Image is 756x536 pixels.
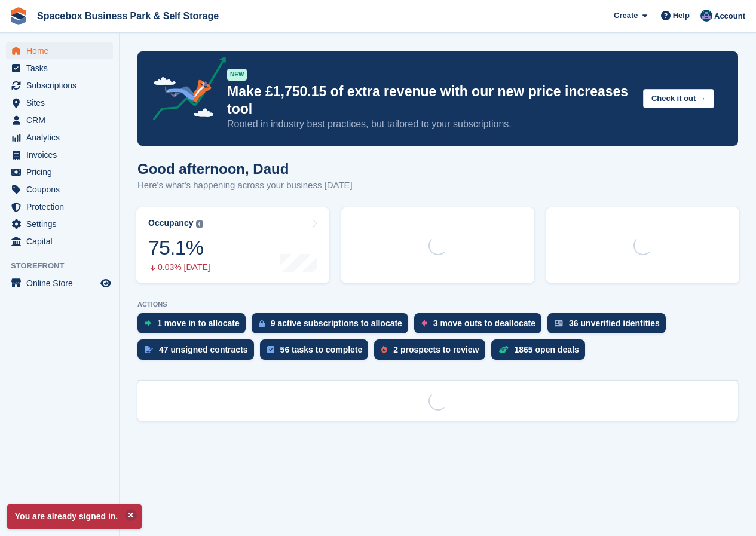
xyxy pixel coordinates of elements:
p: You are already signed in. [7,504,142,529]
a: menu [6,112,113,128]
button: Check it out → [643,89,714,109]
div: Occupancy [148,218,193,228]
img: move_outs_to_deallocate_icon-f764333ba52eb49d3ac5e1228854f67142a1ed5810a6f6cc68b1a99e826820c5.svg [421,320,427,327]
div: 0.03% [DATE] [148,262,210,272]
a: menu [6,181,113,198]
span: Analytics [26,129,98,146]
img: prospect-51fa495bee0391a8d652442698ab0144808aea92771e9ea1ae160a38d050c398.svg [381,346,387,353]
img: icon-info-grey-7440780725fd019a000dd9b08b2336e03edf1995a4989e88bcd33f0948082b44.svg [196,220,203,228]
p: Make £1,750.15 of extra revenue with our new price increases tool [227,83,633,118]
a: menu [6,77,113,94]
span: Protection [26,198,98,215]
span: Pricing [26,164,98,180]
span: Online Store [26,275,98,292]
p: ACTIONS [137,301,738,308]
p: Here's what's happening across your business [DATE] [137,179,353,192]
a: 3 move outs to deallocate [414,313,547,339]
span: CRM [26,112,98,128]
img: move_ins_to_allocate_icon-fdf77a2bb77ea45bf5b3d319d69a93e2d87916cf1d5bf7949dd705db3b84f3ca.svg [145,320,151,327]
span: Sites [26,94,98,111]
div: 36 unverified identities [569,318,660,328]
span: Account [714,10,745,22]
a: 9 active subscriptions to allocate [252,313,414,339]
a: 36 unverified identities [547,313,672,339]
div: 2 prospects to review [393,345,479,354]
a: menu [6,233,113,250]
a: menu [6,275,113,292]
a: Spacebox Business Park & Self Storage [32,6,224,26]
a: menu [6,42,113,59]
div: 56 tasks to complete [280,345,363,354]
span: Subscriptions [26,77,98,94]
img: stora-icon-8386f47178a22dfd0bd8f6a31ec36ba5ce8667c1dd55bd0f319d3a0aa187defe.svg [10,7,27,25]
a: menu [6,129,113,146]
h1: Good afternoon, Daud [137,161,353,177]
span: Settings [26,216,98,232]
a: menu [6,216,113,232]
div: 1 move in to allocate [157,318,240,328]
div: 75.1% [148,235,210,260]
a: 47 unsigned contracts [137,339,260,366]
span: Invoices [26,146,98,163]
div: 1865 open deals [515,345,579,354]
img: task-75834270c22a3079a89374b754ae025e5fb1db73e45f91037f5363f120a921f8.svg [267,346,274,353]
a: Occupancy 75.1% 0.03% [DATE] [136,207,329,283]
a: menu [6,198,113,215]
a: menu [6,94,113,111]
img: price-adjustments-announcement-icon-8257ccfd72463d97f412b2fc003d46551f7dbcb40ab6d574587a9cd5c0d94... [143,57,227,125]
div: 9 active subscriptions to allocate [271,318,402,328]
img: active_subscription_to_allocate_icon-d502201f5373d7db506a760aba3b589e785aa758c864c3986d89f69b8ff3... [259,320,265,327]
img: verify_identity-adf6edd0f0f0b5bbfe63781bf79b02c33cf7c696d77639b501bdc392416b5a36.svg [555,320,563,327]
div: 3 move outs to deallocate [433,318,535,328]
span: Create [614,10,638,22]
span: Storefront [11,260,119,272]
a: 2 prospects to review [374,339,491,366]
span: Tasks [26,60,98,76]
div: NEW [227,69,247,81]
img: deal-1b604bf984904fb50ccaf53a9ad4b4a5d6e5aea283cecdc64d6e3604feb123c2.svg [498,345,509,354]
a: menu [6,60,113,76]
div: 47 unsigned contracts [159,345,248,354]
span: Home [26,42,98,59]
img: Daud [700,10,712,22]
span: Capital [26,233,98,250]
a: Preview store [99,276,113,290]
a: 1865 open deals [491,339,591,366]
a: menu [6,164,113,180]
p: Rooted in industry best practices, but tailored to your subscriptions. [227,118,633,131]
span: Help [673,10,690,22]
img: contract_signature_icon-13c848040528278c33f63329250d36e43548de30e8caae1d1a13099fd9432cc5.svg [145,346,153,353]
a: 56 tasks to complete [260,339,375,366]
a: 1 move in to allocate [137,313,252,339]
a: menu [6,146,113,163]
span: Coupons [26,181,98,198]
